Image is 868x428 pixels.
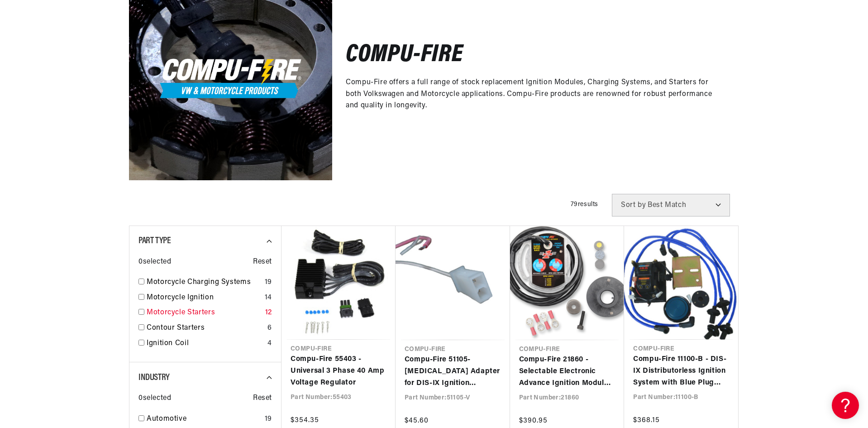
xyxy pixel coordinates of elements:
[147,277,261,289] a: Motorcycle Charging Systems
[265,292,272,304] div: 14
[346,45,463,66] h2: Compu-Fire
[265,277,272,289] div: 19
[147,322,264,334] a: Contour Starters
[633,354,729,389] a: Compu-Fire 11100-B - DIS-IX Distributorless Ignition System with Blue Plug Wires for BOSCH 009 Di...
[147,338,264,350] a: Ignition Coil
[147,414,261,425] a: Automotive
[267,322,272,334] div: 6
[267,338,272,350] div: 4
[138,236,171,245] span: Part Type
[265,414,272,425] div: 19
[612,194,730,216] select: Sort by
[147,292,261,304] a: Motorcycle Ignition
[291,354,386,389] a: Compu-Fire 55403 - Universal 3 Phase 40 Amp Voltage Regulator
[519,354,615,389] a: Compu-Fire 21860 - Selectable Electronic Advance Ignition Module for 70-99 Big Twin (Excluding Fu...
[621,202,646,209] span: Sort by
[253,393,272,404] span: Reset
[571,201,598,208] span: 79 results
[138,393,171,404] span: 0 selected
[147,307,262,319] a: Motorcycle Starters
[253,256,272,268] span: Reset
[138,256,171,268] span: 0 selected
[346,77,725,112] p: Compu-Fire offers a full range of stock replacement Ignition Modules, Charging Systems, and Start...
[138,373,170,382] span: Industry
[265,307,272,319] div: 12
[405,354,501,389] a: Compu-Fire 51105-[MEDICAL_DATA] Adapter for DIS-IX Ignition Systems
